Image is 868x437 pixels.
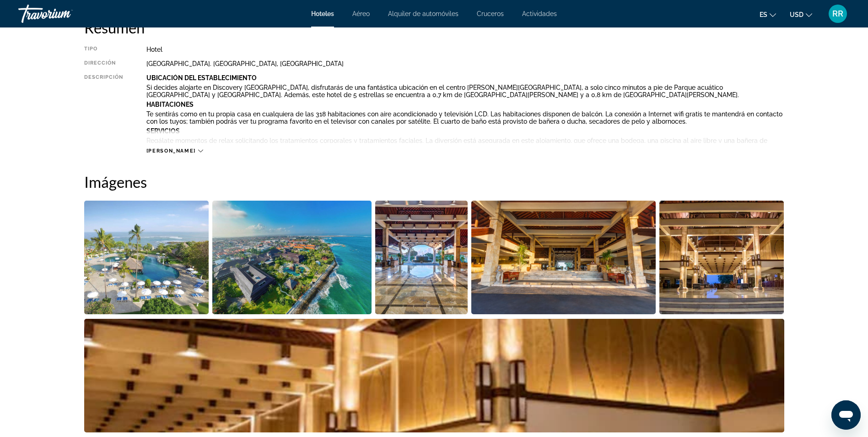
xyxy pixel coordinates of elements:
button: Open full-screen image slider [375,200,468,315]
a: Cruceros [477,10,504,17]
button: Open full-screen image slider [84,318,784,433]
span: es [760,11,767,18]
a: Actividades [522,10,557,17]
button: Open full-screen image slider [659,200,784,315]
h2: Imágenes [84,173,784,191]
div: Tipo [84,46,124,53]
div: Hotel [146,46,784,53]
div: [GEOGRAPHIC_DATA]. [GEOGRAPHIC_DATA], [GEOGRAPHIC_DATA] [146,60,784,67]
button: Open full-screen image slider [212,200,372,315]
p: Te sentirás como en tu propia casa en cualquiera de las 318 habitaciones con aire acondicionado y... [146,110,784,125]
a: Travorium [18,2,110,26]
b: Ubicación Del Establecimiento [146,74,257,82]
a: Hoteles [311,10,334,17]
span: USD [790,11,803,18]
b: Habitaciones [146,101,194,108]
button: Open full-screen image slider [471,200,656,315]
a: Alquiler de automóviles [388,10,458,17]
button: Open full-screen image slider [84,200,209,315]
div: Descripción [84,74,124,143]
button: Change language [760,8,776,21]
p: Si decides alojarte en Discovery [GEOGRAPHIC_DATA], disfrutarás de una fantástica ubicación en el... [146,84,784,98]
button: User Menu [826,4,850,23]
b: Servicios [146,127,180,135]
div: Dirección [84,60,124,67]
span: RR [832,9,843,18]
iframe: Button to launch messaging window [831,400,861,430]
button: [PERSON_NAME] [146,147,203,154]
a: Aéreo [352,10,370,17]
span: [PERSON_NAME] [146,148,196,154]
h2: Resumen [84,18,784,37]
button: Change currency [790,8,812,21]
